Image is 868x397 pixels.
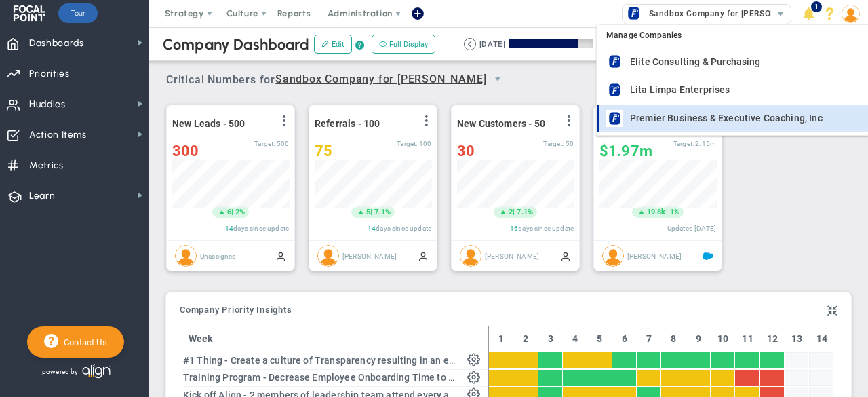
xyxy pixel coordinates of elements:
span: Referrals - 100 [315,118,380,129]
img: 33406.Company.photo [606,53,623,70]
div: 0 • 6 • 100 [6%] Mon Jun 02 2025 to Sun Jun 08 2025 [513,369,537,385]
span: Action Items [29,121,87,149]
span: Contact Us [58,337,107,347]
img: 33407.Company.photo [625,5,642,22]
span: 1 [811,1,822,12]
div: 0 • 23 • 100 [23%] Mon Jun 16 2025 to Sun Jun 22 2025 [563,352,587,368]
th: 10 [711,326,735,352]
th: 12 [760,326,785,352]
div: No data for Mon Aug 18 2025 to Sun Aug 24 2025 [785,352,808,368]
div: Period Progress: 82% Day 74 of 90 with 16 remaining. [509,39,593,48]
span: 50 [566,140,574,147]
div: 0 • 42 • 100 [42%] Mon Jun 30 2025 to Sun Jul 06 2025 [612,352,636,368]
span: Company Dashboard [163,35,309,54]
span: New Customers - 50 [457,118,545,129]
span: 16 [510,225,518,232]
span: Metrics [29,151,64,180]
img: Miguel Cabrera [460,245,481,267]
span: 300 [172,143,199,159]
span: 5 [366,207,370,218]
span: 19.8k [647,207,666,218]
span: Training Program - Decrease Employee Onboarding Time to Two Months [183,372,502,383]
span: Lita Limpa Enterprises [630,85,730,94]
span: New Leads - 500 [172,118,245,129]
div: 0 • 61 • 100 [61%] Mon Jul 14 2025 to Sun Jul 20 2025 [661,352,685,368]
span: 14 [368,225,376,232]
th: 6 [612,326,637,352]
th: 7 [637,326,661,352]
div: 0 • 68 • 100 [68%] Mon Jul 21 2025 to Sun Jul 27 2025 [686,352,710,368]
div: No data for Mon Aug 18 2025 to Sun Aug 24 2025 [785,369,808,385]
th: 3 [538,326,563,352]
span: Critical Numbers for [166,68,513,93]
span: select [486,68,509,91]
span: 75 [315,143,332,159]
div: 0 • 52 • 100 [52%] Mon Jul 07 2025 to Sun Jul 13 2025 [637,352,660,368]
div: No data for Mon Aug 25 2025 to Fri Aug 29 2025 [809,369,833,385]
div: 0 • 67 • 100 [67%] Mon Aug 11 2025 to Sun Aug 17 2025 [760,369,784,385]
span: Company Priority Insights [180,305,292,315]
th: 13 [785,326,809,352]
span: Salesforce Enabled<br ></span>Sandbox: Quarterly Revenue [703,250,713,261]
div: 0 • 20 • 100 [20%] Mon Jun 09 2025 to Sun Jun 15 2025 [538,352,562,368]
div: 0 • 51 • 100 [51%] Mon Jul 14 2025 to Sun Jul 20 2025 [661,369,685,385]
img: Tom Johnson [602,245,624,267]
div: [DATE] [479,38,505,50]
span: Target: [543,140,564,147]
img: Unassigned [175,245,197,267]
span: Manually Updated [275,250,286,261]
span: | [666,208,668,216]
th: 4 [563,326,587,352]
div: 0 • 32 • 100 [32%] Mon Jun 23 2025 to Sun Jun 29 2025 [587,369,611,385]
div: 0 • 89 • 100 [89%] Mon Aug 04 2025 to Sun Aug 10 2025 [735,352,759,368]
th: 8 [661,326,686,352]
span: 100 [419,140,431,147]
th: Week [183,326,460,352]
span: 7.1% [374,208,391,216]
span: [PERSON_NAME] [342,252,397,259]
span: 30 [457,143,475,159]
span: Elite Consulting & Purchasing [630,57,761,67]
span: #1 Thing - Create a culture of Transparency resulting in an eNPS score increase of 10 [183,355,559,366]
span: 7.1% [517,208,533,216]
div: 0 • 31 • 100 [31%] Mon Jun 23 2025 to Sun Jun 29 2025 [587,352,611,368]
div: 0 • 43 • 100 [43%] Mon Jul 07 2025 to Sun Jul 13 2025 [637,369,660,385]
div: 0 • 89 • 100 [89%] Mon Aug 11 2025 to Sun Aug 17 2025 [760,352,784,368]
span: Premier Business & Executive Coaching, Inc [630,113,823,123]
span: Administration [328,8,392,18]
span: Target: [397,140,417,147]
img: 32576.Company.photo [606,110,623,127]
div: 0 • 24 • 100 [24%] Mon Jun 16 2025 to Sun Jun 22 2025 [563,369,587,385]
span: Huddles [29,90,66,119]
span: 6 [227,207,231,218]
span: Sandbox Company for [PERSON_NAME] [642,5,808,22]
div: Powered by Align [27,361,167,382]
span: days since update [518,225,574,232]
span: 2% [235,208,245,216]
span: [PERSON_NAME] [627,252,682,259]
div: 0 • 67 • 100 [67%] Mon Aug 04 2025 to Sun Aug 10 2025 [735,369,759,385]
div: 0 • 18 • 100 [18%] Mon Jun 09 2025 to Sun Jun 15 2025 [538,369,562,385]
button: Edit [314,35,352,54]
span: 2,154,350 [695,140,716,147]
th: 2 [513,326,538,352]
span: Unassigned [200,252,237,259]
span: Priorities [29,60,70,88]
span: Culture [226,8,258,18]
span: days since update [376,225,431,232]
span: Target: [254,140,275,147]
th: 1 [489,326,513,352]
div: 0 • 0 • 100 [0%] Mon Jun 02 2025 to Sun Jun 08 2025 [513,352,537,368]
span: 1% [670,208,679,216]
span: Sandbox Company for [PERSON_NAME] [275,71,486,88]
button: Company Priority Insights [180,305,292,316]
span: days since update [233,225,289,232]
div: 0 • 41 • 100 [41%] Mon Jun 30 2025 to Sun Jul 06 2025 [612,369,636,385]
span: | [370,208,372,216]
img: 33403.Company.photo [606,81,623,98]
div: 0 • 67 • 100 [67%] Mon Jul 28 2025 to Sun Aug 03 2025 [711,369,734,385]
div: Manage Companies [597,24,868,48]
img: Katie Williams [317,245,339,267]
span: Updated [DATE] [667,225,716,232]
div: 0 • 0 • 100 [0%] Sat May 31 2025 to Sun Jun 01 2025 [489,369,513,385]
